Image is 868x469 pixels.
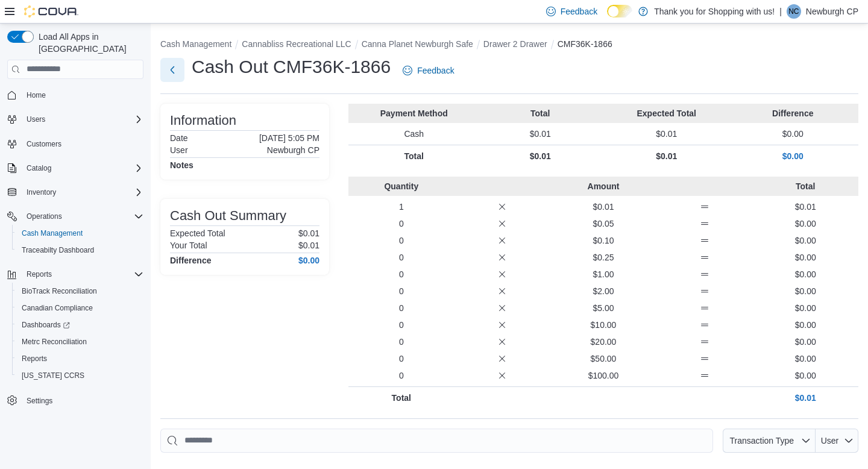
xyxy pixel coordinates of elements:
[17,351,143,366] span: Reports
[17,243,99,257] a: Traceabilty Dashboard
[12,333,148,350] button: Metrc Reconciliation
[192,55,391,79] h1: Cash Out CMF36K-1866
[22,320,70,330] span: Dashboards
[17,368,89,383] a: [US_STATE] CCRS
[160,38,858,52] nav: An example of EuiBreadcrumbs
[2,111,148,128] button: Users
[170,145,188,155] h6: User
[12,316,148,333] a: Dashboards
[607,5,632,17] input: Dark Mode
[160,429,713,453] input: This is a search bar. As you type, the results lower in the page will automatically filter.
[555,285,652,297] p: $2.00
[298,256,319,265] h4: $0.00
[483,39,547,49] button: Drawer 2 Drawer
[2,391,148,409] button: Settings
[17,335,92,349] a: Metrc Reconciliation
[259,133,319,143] p: [DATE] 5:05 PM
[170,160,193,170] h4: Notes
[22,136,143,151] span: Customers
[22,392,143,408] span: Settings
[22,267,57,282] button: Reports
[555,353,652,365] p: $50.00
[558,39,612,49] button: CMF36K-1866
[757,234,854,247] p: $0.00
[17,351,52,366] a: Reports
[22,137,66,151] a: Customers
[17,318,143,332] span: Dashboards
[555,302,652,314] p: $5.00
[22,371,84,380] span: [US_STATE] CCRS
[757,218,854,230] p: $0.00
[353,150,475,162] p: Total
[555,251,652,263] p: $0.25
[22,245,94,255] span: Traceabilty Dashboard
[779,4,782,19] p: |
[788,4,799,19] span: NC
[242,39,351,49] button: Cannabliss Recreational LLC
[729,436,794,445] span: Transaction Type
[22,185,143,200] span: Inventory
[353,201,450,213] p: 1
[27,90,46,100] span: Home
[160,58,184,82] button: Next
[353,218,450,230] p: 0
[22,394,57,408] a: Settings
[757,392,854,404] p: $0.01
[2,184,148,201] button: Inventory
[170,113,236,128] h3: Information
[17,368,143,383] span: Washington CCRS
[353,302,450,314] p: 0
[2,266,148,283] button: Reports
[561,5,597,17] span: Feedback
[353,336,450,348] p: 0
[555,218,652,230] p: $0.05
[17,284,102,298] a: BioTrack Reconciliation
[757,285,854,297] p: $0.00
[555,201,652,213] p: $0.01
[22,337,87,347] span: Metrc Reconciliation
[22,161,143,175] span: Catalog
[22,161,56,175] button: Catalog
[12,367,148,384] button: [US_STATE] CCRS
[298,241,319,250] p: $0.01
[353,268,450,280] p: 0
[22,88,51,102] a: Home
[22,228,83,238] span: Cash Management
[353,319,450,331] p: 0
[22,267,143,282] span: Reports
[787,4,801,19] div: Newburgh CP
[732,150,854,162] p: $0.00
[821,436,839,445] span: User
[17,318,75,332] a: Dashboards
[27,115,45,124] span: Users
[353,353,450,365] p: 0
[757,302,854,314] p: $0.00
[398,58,459,83] a: Feedback
[12,283,148,300] button: BioTrack Reconciliation
[27,269,52,279] span: Reports
[12,300,148,316] button: Canadian Compliance
[17,243,143,257] span: Traceabilty Dashboard
[723,429,816,453] button: Transaction Type
[12,225,148,242] button: Cash Management
[353,285,450,297] p: 0
[353,392,450,404] p: Total
[160,39,231,49] button: Cash Management
[555,180,652,192] p: Amount
[17,226,143,241] span: Cash Management
[17,226,87,241] a: Cash Management
[353,370,450,382] p: 0
[2,135,148,153] button: Customers
[27,396,52,406] span: Settings
[555,268,652,280] p: $1.00
[27,139,61,149] span: Customers
[555,319,652,331] p: $10.00
[22,286,97,296] span: BioTrack Reconciliation
[555,370,652,382] p: $100.00
[757,201,854,213] p: $0.01
[27,163,51,173] span: Catalog
[22,112,143,127] span: Users
[12,242,148,259] button: Traceabilty Dashboard
[480,150,602,162] p: $0.01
